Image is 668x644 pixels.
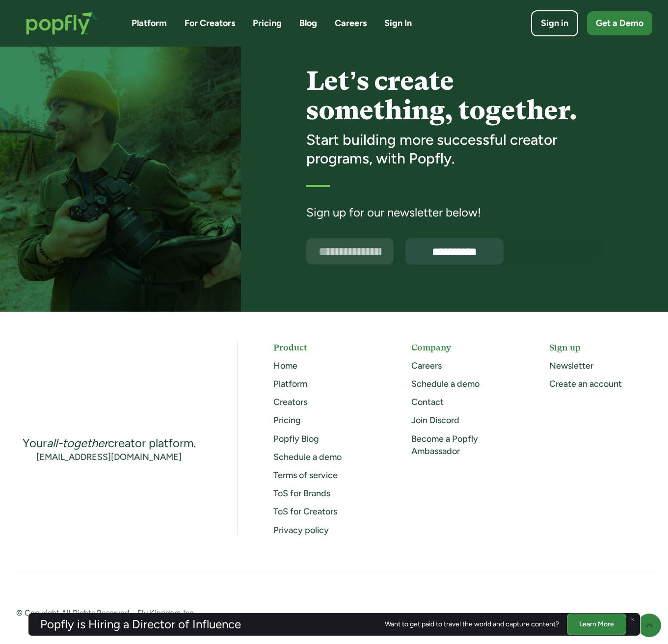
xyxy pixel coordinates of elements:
[36,451,182,463] a: [EMAIL_ADDRESS][DOMAIN_NAME]
[411,415,459,426] a: Join Discord
[23,435,196,451] div: Your creator platform.
[273,470,338,481] a: Terms of service
[132,17,167,29] a: Platform
[273,415,301,426] a: Pricing
[541,17,568,29] div: Sign in
[273,378,307,389] a: Platform
[531,10,578,36] a: Sign in
[47,436,108,450] em: all-together
[587,11,652,35] a: Get a Demo
[273,525,329,536] a: Privacy policy
[185,17,235,29] a: For Creators
[16,608,317,620] div: © Copyright All Rights Reserved – Fly Kingdom Inc.
[273,341,376,353] h5: Product
[40,618,241,630] h3: Popfly is Hiring a Director of Influence
[306,238,603,265] form: Email Form
[273,506,337,517] a: ToS for Creators
[335,17,367,29] a: Careers
[549,341,652,353] h5: Sign up
[567,614,626,635] a: Learn More
[273,488,330,499] a: ToS for Brands
[273,360,297,371] a: Home
[385,620,559,628] div: Want to get paid to travel the world and capture content?
[549,360,593,371] a: Newsletter
[273,433,319,444] a: Popfly Blog
[306,205,603,220] div: Sign up for our newsletter below!
[596,17,643,29] div: Get a Demo
[411,341,514,353] h5: Company
[16,2,108,45] a: home
[306,66,603,125] h4: Let’s create something, together.
[549,378,622,389] a: Create an account
[299,17,317,29] a: Blog
[411,378,480,389] a: Schedule a demo
[273,452,342,462] a: Schedule a demo
[411,360,442,371] a: Careers
[273,397,307,407] a: Creators
[253,17,282,29] a: Pricing
[411,433,478,456] a: Become a Popfly Ambassador
[306,131,603,167] h3: Start building more successful creator programs, with Popfly.
[384,17,412,29] a: Sign In
[411,397,444,407] a: Contact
